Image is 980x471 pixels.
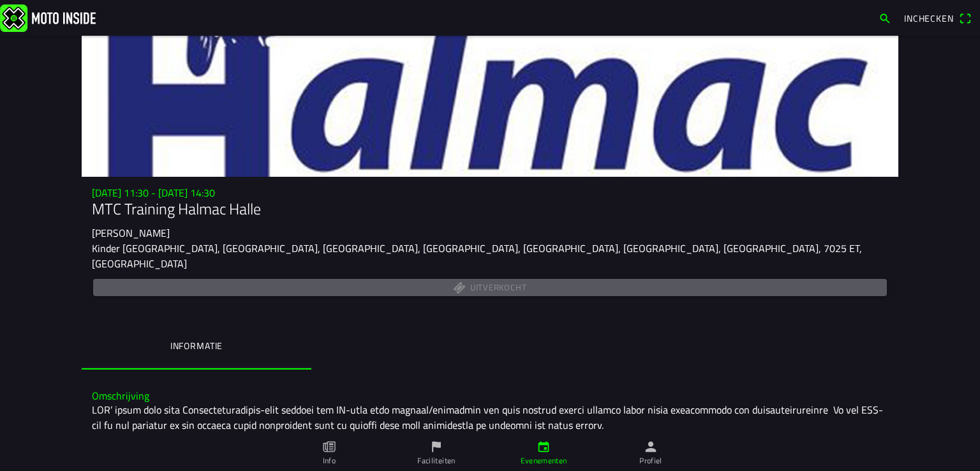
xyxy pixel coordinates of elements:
[521,455,567,467] ion-label: Evenementen
[429,440,443,454] ion-icon: flag
[322,440,336,454] ion-icon: paper
[92,390,888,402] h3: Omschrijving
[92,241,862,271] ion-text: Kinder [GEOGRAPHIC_DATA], [GEOGRAPHIC_DATA], [GEOGRAPHIC_DATA], [GEOGRAPHIC_DATA], [GEOGRAPHIC_DA...
[92,187,888,199] h3: [DATE] 11:30 - [DATE] 14:30
[898,7,977,29] a: Incheckenqr scanner
[904,11,954,25] span: Inchecken
[323,455,336,467] ion-label: Info
[417,455,455,467] ion-label: Faciliteiten
[92,225,170,241] ion-text: [PERSON_NAME]
[872,7,898,29] a: search
[644,440,658,454] ion-icon: person
[537,440,551,454] ion-icon: calendar
[92,200,888,218] h1: MTC Training Halmac Halle
[639,455,662,467] ion-label: Profiel
[170,339,223,353] ion-label: Informatie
